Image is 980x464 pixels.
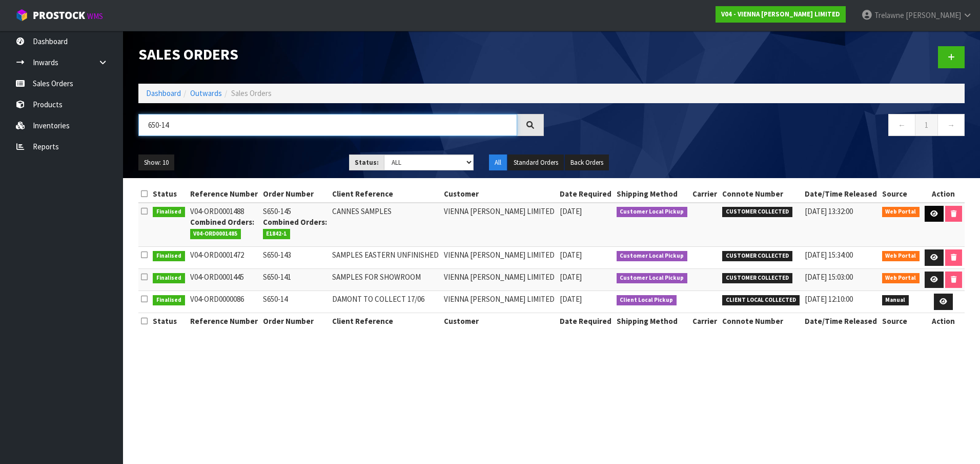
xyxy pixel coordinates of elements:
span: ProStock [33,9,85,22]
span: CLIENT LOCAL COLLECTED [722,295,800,305]
span: [PERSON_NAME] [906,10,961,20]
th: Shipping Method [614,313,690,330]
th: Action [922,313,965,330]
td: S650-145 [260,203,330,247]
span: Web Portal [882,207,920,217]
td: VIENNA [PERSON_NAME] LIMITED [441,203,557,247]
th: Date Required [557,186,614,202]
td: V04-ORD0001445 [188,269,260,291]
a: Dashboard [146,88,181,98]
input: Search sales orders [138,114,517,136]
span: [DATE] [560,206,582,216]
span: [DATE] [560,294,582,304]
td: V04-ORD0001472 [188,247,260,269]
span: [DATE] [560,272,582,282]
span: Customer Local Pickup [617,273,688,283]
th: Date/Time Released [802,186,880,202]
span: [DATE] 15:03:00 [805,272,853,282]
span: Manual [882,295,909,305]
a: → [937,114,965,136]
img: cube-alt.png [15,9,28,22]
span: Client Local Pickup [617,295,677,305]
span: Customer Local Pickup [617,207,688,217]
span: E1842-1 [263,229,291,239]
span: Finalised [153,295,185,305]
th: Connote Number [720,186,802,202]
th: Client Reference [330,313,441,330]
span: Customer Local Pickup [617,251,688,261]
td: S650-143 [260,247,330,269]
h1: Sales Orders [138,46,544,63]
button: Standard Orders [508,154,564,171]
span: Web Portal [882,273,920,283]
a: 1 [915,114,938,136]
span: V04-ORD0001485 [190,229,241,239]
th: Customer [441,313,557,330]
span: Finalised [153,273,185,283]
strong: V04 - VIENNA [PERSON_NAME] LIMITED [721,10,840,18]
span: [DATE] [560,250,582,260]
span: CUSTOMER COLLECTED [722,273,792,283]
td: CANNES SAMPLES [330,203,441,247]
button: All [489,154,507,171]
span: Finalised [153,207,185,217]
th: Order Number [260,186,330,202]
span: CUSTOMER COLLECTED [722,251,792,261]
th: Client Reference [330,186,441,202]
span: [DATE] 15:34:00 [805,250,853,260]
td: S650-14 [260,291,330,313]
th: Shipping Method [614,186,690,202]
td: SAMPLES EASTERN UNFINISHED [330,247,441,269]
th: Carrier [690,186,720,202]
strong: Combined Orders: [263,217,327,227]
span: Trelawne [874,10,904,20]
th: Date/Time Released [802,313,880,330]
th: Connote Number [720,313,802,330]
button: Back Orders [565,154,609,171]
td: S650-141 [260,269,330,291]
th: Source [880,313,923,330]
span: [DATE] 12:10:00 [805,294,853,304]
strong: Status: [355,158,379,167]
small: WMS [87,11,103,21]
td: DAMONT TO COLLECT 17/06 [330,291,441,313]
span: Sales Orders [231,88,272,98]
a: ← [888,114,915,136]
span: Web Portal [882,251,920,261]
th: Source [880,186,923,202]
th: Order Number [260,313,330,330]
td: VIENNA [PERSON_NAME] LIMITED [441,291,557,313]
th: Status [150,186,188,202]
th: Reference Number [188,186,260,202]
button: Show: 10 [138,154,174,171]
td: SAMPLES FOR SHOWROOM [330,269,441,291]
th: Date Required [557,313,614,330]
a: Outwards [190,88,222,98]
nav: Page navigation [559,114,965,139]
td: VIENNA [PERSON_NAME] LIMITED [441,247,557,269]
th: Carrier [690,313,720,330]
span: Finalised [153,251,185,261]
span: CUSTOMER COLLECTED [722,207,792,217]
td: V04-ORD0000086 [188,291,260,313]
th: Reference Number [188,313,260,330]
th: Action [922,186,965,202]
span: [DATE] 13:32:00 [805,206,853,216]
td: V04-ORD0001488 [188,203,260,247]
td: VIENNA [PERSON_NAME] LIMITED [441,269,557,291]
strong: Combined Orders: [190,217,254,227]
th: Status [150,313,188,330]
th: Customer [441,186,557,202]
